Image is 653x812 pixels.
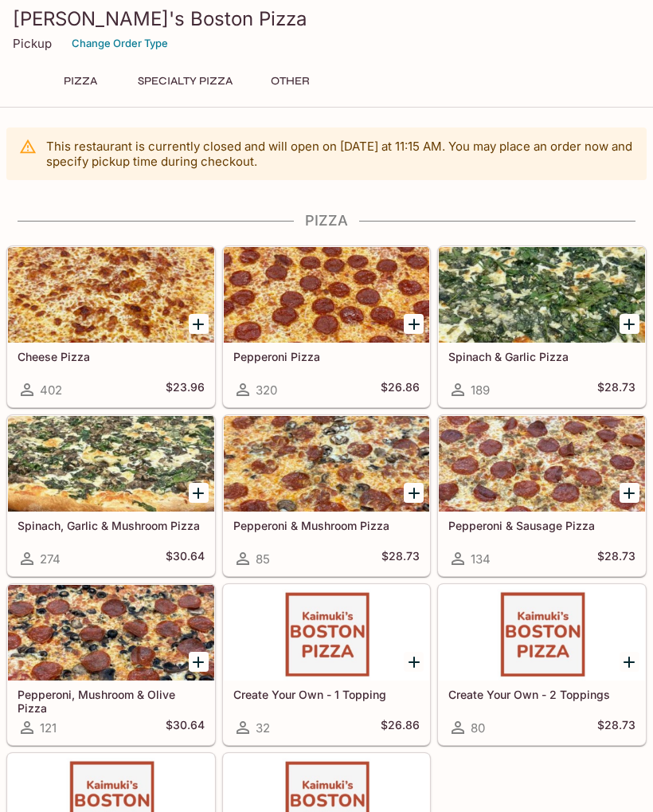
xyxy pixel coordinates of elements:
h5: Spinach & Garlic Pizza [448,350,635,363]
div: Pepperoni & Mushroom Pizza [224,416,430,512]
button: Add Create Your Own - 2 Toppings [620,652,639,672]
h5: Cheese Pizza [18,350,205,363]
a: Create Your Own - 2 Toppings80$28.73 [438,584,646,745]
button: Add Pepperoni & Mushroom Pizza [404,483,424,503]
h5: $30.64 [166,549,205,568]
p: Pickup [13,36,52,51]
h5: $28.73 [381,549,420,568]
div: Cheese Pizza [8,247,214,343]
span: 189 [471,382,490,398]
div: Create Your Own - 1 Topping [224,585,430,681]
h5: Pepperoni, Mushroom & Olive Pizza [18,688,205,714]
h4: Pizza [6,212,647,229]
span: 274 [40,551,61,567]
h5: Pepperoni & Sausage Pizza [448,519,635,532]
div: Pepperoni, Mushroom & Olive Pizza [8,585,214,681]
a: Spinach & Garlic Pizza189$28.73 [438,246,646,407]
a: Spinach, Garlic & Mushroom Pizza274$30.64 [7,415,215,576]
a: Pepperoni Pizza320$26.86 [223,246,431,407]
span: 85 [256,551,270,567]
h5: $28.73 [597,380,635,399]
p: This restaurant is currently closed and will open on [DATE] at 11:15 AM . You may place an order ... [46,139,634,169]
span: 80 [471,720,485,736]
h5: Pepperoni & Mushroom Pizza [233,519,420,532]
div: Pepperoni & Sausage Pizza [439,416,645,512]
h5: Create Your Own - 1 Topping [233,688,420,701]
span: 402 [40,382,62,398]
h5: $28.73 [597,549,635,568]
button: Pizza [45,70,116,92]
a: Pepperoni, Mushroom & Olive Pizza121$30.64 [7,584,215,745]
a: Pepperoni & Mushroom Pizza85$28.73 [223,415,431,576]
div: Spinach, Garlic & Mushroom Pizza [8,416,214,512]
h5: $30.64 [166,718,205,737]
h5: $28.73 [597,718,635,737]
a: Pepperoni & Sausage Pizza134$28.73 [438,415,646,576]
span: 121 [40,720,57,736]
button: Add Spinach, Garlic & Mushroom Pizza [189,483,209,503]
span: 32 [256,720,270,736]
h5: $26.86 [381,718,420,737]
span: 320 [256,382,277,398]
button: Add Cheese Pizza [189,314,209,334]
h5: Create Your Own - 2 Toppings [448,688,635,701]
div: Create Your Own - 2 Toppings [439,585,645,681]
button: Change Order Type [65,31,175,56]
div: Spinach & Garlic Pizza [439,247,645,343]
button: Add Pepperoni & Sausage Pizza [620,483,639,503]
h5: Spinach, Garlic & Mushroom Pizza [18,519,205,532]
h5: $26.86 [381,380,420,399]
h3: [PERSON_NAME]'s Boston Pizza [13,6,640,31]
button: Add Pepperoni Pizza [404,314,424,334]
button: Specialty Pizza [129,70,241,92]
button: Add Create Your Own - 1 Topping [404,652,424,672]
button: Other [254,70,326,92]
div: Pepperoni Pizza [224,247,430,343]
button: Add Spinach & Garlic Pizza [620,314,639,334]
a: Cheese Pizza402$23.96 [7,246,215,407]
h5: Pepperoni Pizza [233,350,420,363]
h5: $23.96 [166,380,205,399]
button: Add Pepperoni, Mushroom & Olive Pizza [189,652,209,672]
span: 134 [471,551,491,567]
a: Create Your Own - 1 Topping32$26.86 [223,584,431,745]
